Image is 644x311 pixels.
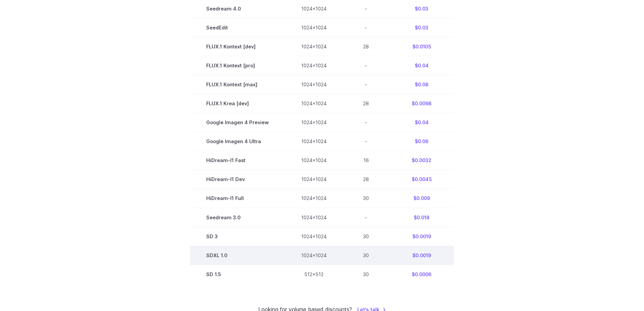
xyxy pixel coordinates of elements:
td: $0.0032 [389,151,454,170]
td: 1024x1024 [285,227,343,246]
td: HiDream-I1 Fast [190,151,285,170]
td: - [343,56,389,75]
td: 28 [343,94,389,113]
td: 30 [343,246,389,265]
td: 1024x1024 [285,37,343,56]
td: 1024x1024 [285,151,343,170]
td: SD 3 [190,227,285,246]
td: 30 [343,265,389,284]
td: $0.0019 [389,227,454,246]
td: SDXL 1.0 [190,246,285,265]
td: FLUX.1 Kontext [dev] [190,37,285,56]
td: 30 [343,227,389,246]
td: 1024x1024 [285,94,343,113]
td: SeedEdit [190,18,285,37]
td: Google Imagen 4 Preview [190,113,285,132]
td: - [343,75,389,94]
td: $0.0019 [389,246,454,265]
td: FLUX.1 Kontext [pro] [190,56,285,75]
td: - [343,113,389,132]
td: 28 [343,37,389,56]
td: 1024x1024 [285,246,343,265]
td: $0.06 [389,132,454,151]
td: 1024x1024 [285,113,343,132]
td: Google Imagen 4 Ultra [190,132,285,151]
td: 1024x1024 [285,75,343,94]
td: SD 1.5 [190,265,285,284]
td: 1024x1024 [285,189,343,208]
td: 1024x1024 [285,56,343,75]
td: 1024x1024 [285,18,343,37]
td: 16 [343,151,389,170]
td: 1024x1024 [285,132,343,151]
td: $0.04 [389,113,454,132]
td: HiDream-I1 Full [190,189,285,208]
td: $0.0105 [389,37,454,56]
td: 1024x1024 [285,208,343,227]
td: $0.0098 [389,94,454,113]
td: 512x512 [285,265,343,284]
td: $0.04 [389,56,454,75]
td: Seedream 3.0 [190,208,285,227]
td: - [343,132,389,151]
td: HiDream-I1 Dev [190,170,285,189]
td: FLUX.1 Kontext [max] [190,75,285,94]
td: FLUX.1 Krea [dev] [190,94,285,113]
td: 30 [343,189,389,208]
td: - [343,208,389,227]
td: $0.0045 [389,170,454,189]
td: - [343,18,389,37]
td: 1024x1024 [285,170,343,189]
td: $0.08 [389,75,454,94]
td: $0.0006 [389,265,454,284]
td: 28 [343,170,389,189]
td: $0.009 [389,189,454,208]
td: $0.018 [389,208,454,227]
td: $0.03 [389,18,454,37]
